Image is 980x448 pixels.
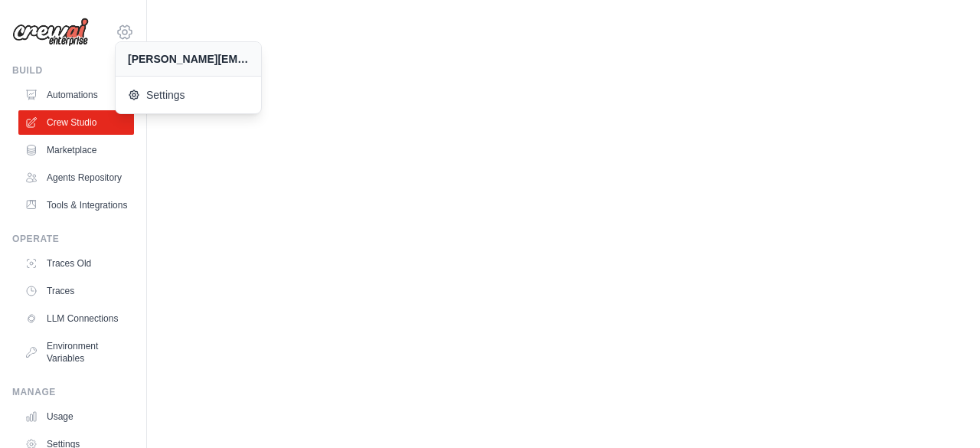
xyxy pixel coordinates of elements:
div: Operate [12,233,134,245]
a: Traces [18,279,134,303]
a: LLM Connections [18,306,134,331]
a: Usage [18,404,134,429]
a: Environment Variables [18,334,134,371]
img: Logo [12,18,89,47]
a: Crew Studio [18,110,134,135]
a: Tools & Integrations [18,193,134,217]
a: Agents Repository [18,165,134,190]
div: [PERSON_NAME][EMAIL_ADDRESS][PERSON_NAME][DOMAIN_NAME] [128,51,249,67]
div: Manage [12,386,134,398]
span: Settings [128,87,249,103]
a: Automations [18,83,134,107]
a: Marketplace [18,138,134,162]
div: Build [12,64,134,77]
a: Traces Old [18,251,134,276]
iframe: Chat Widget [903,374,980,448]
a: Settings [116,80,261,110]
